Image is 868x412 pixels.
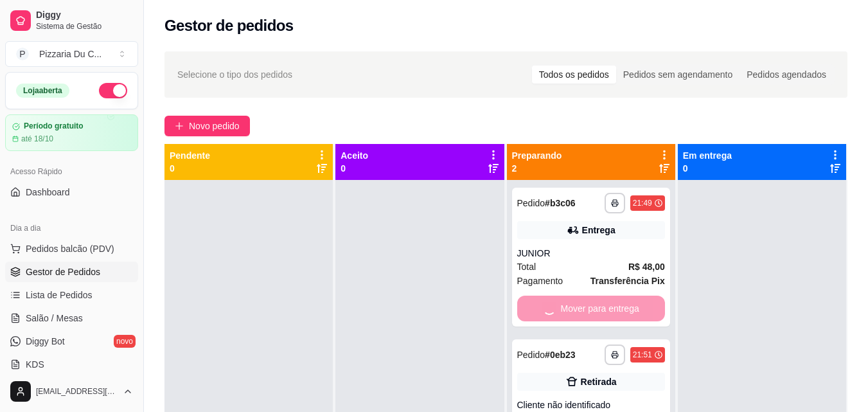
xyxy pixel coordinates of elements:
[683,162,732,175] p: 0
[740,66,833,84] div: Pedidos agendados
[517,399,665,411] div: Cliente não identificado
[26,358,44,371] span: KDS
[517,350,545,360] span: Pedido
[99,83,127,98] button: Alterar Status
[582,224,616,237] div: Entrega
[39,48,102,60] div: Pizzaria Du C ...
[177,67,292,82] span: Selecione o tipo dos pedidos
[545,350,576,360] strong: # 0eb23
[36,21,133,31] span: Sistema de Gestão
[26,312,83,325] span: Salão / Mesas
[512,149,562,162] p: Preparando
[5,376,138,407] button: [EMAIL_ADDRESS][DOMAIN_NAME]
[616,66,740,84] div: Pedidos sem agendamento
[545,198,576,208] strong: # b3c06
[5,218,138,238] div: Dia a dia
[170,149,210,162] p: Pendente
[5,354,138,375] a: KDS
[590,276,665,286] strong: Transferência Pix
[5,114,138,151] a: Período gratuitoaté 18/10
[532,66,616,84] div: Todos os pedidos
[628,262,665,272] strong: R$ 48,00
[683,149,732,162] p: Em entrega
[170,162,210,175] p: 0
[36,386,118,397] span: [EMAIL_ADDRESS][DOMAIN_NAME]
[517,247,665,260] div: JUNIOR
[26,186,70,199] span: Dashboard
[5,161,138,182] div: Acesso Rápido
[517,260,536,274] span: Total
[341,162,368,175] p: 0
[26,335,65,348] span: Diggy Bot
[24,121,84,131] article: Período gratuito
[5,262,138,282] a: Gestor de Pedidos
[581,375,617,388] div: Retirada
[5,5,138,36] a: DiggySistema de Gestão
[21,134,53,144] article: até 18/10
[5,285,138,305] a: Lista de Pedidos
[26,265,100,278] span: Gestor de Pedidos
[26,242,114,255] span: Pedidos balcão (PDV)
[5,308,138,328] a: Salão / Mesas
[512,162,562,175] p: 2
[5,238,138,259] button: Pedidos balcão (PDV)
[175,121,184,130] span: plus
[16,84,69,98] div: Loja aberta
[189,119,240,133] span: Novo pedido
[633,198,652,208] div: 21:49
[633,350,652,360] div: 21:51
[5,331,138,352] a: Diggy Botnovo
[36,10,133,21] span: Diggy
[16,48,29,60] span: P
[26,289,93,301] span: Lista de Pedidos
[164,116,250,136] button: Novo pedido
[517,198,545,208] span: Pedido
[517,274,563,288] span: Pagamento
[164,15,294,36] h2: Gestor de pedidos
[5,41,138,67] button: Select a team
[341,149,368,162] p: Aceito
[5,182,138,202] a: Dashboard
